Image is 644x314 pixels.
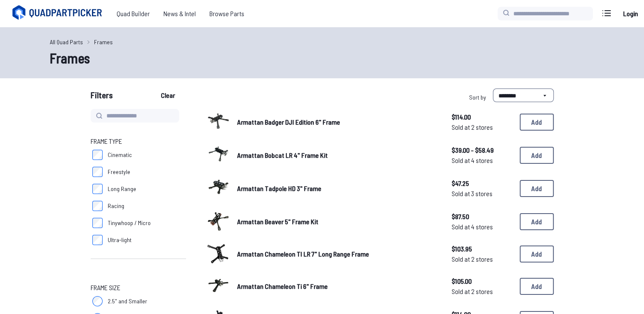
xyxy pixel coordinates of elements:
[50,48,595,68] h1: Frames
[452,178,513,188] span: $47.25
[206,142,230,168] a: image
[237,150,438,160] a: Armattan Bobcat LR 4" Frame Kit
[206,208,230,235] a: image
[237,117,438,127] a: Armattan Badger DJI Edition 6" Frame
[237,118,340,126] span: Armattan Badger DJI Edition 6" Frame
[452,211,513,222] span: $87.50
[520,114,554,131] button: Add
[157,5,203,22] a: News & Intel
[92,167,103,177] input: Freestyle
[92,201,103,211] input: Racing
[206,142,230,166] img: image
[237,250,369,258] span: Armattan Chameleon TI LR 7" Long Range Frame
[108,168,130,176] span: Freestyle
[92,150,103,160] input: Cinematic
[92,218,103,228] input: Tinywhoop / Micro
[237,217,318,226] span: Armattan Beaver 5" Frame Kit
[452,188,513,199] span: Sold at 3 stores
[237,282,328,290] span: Armattan Chameleon Ti 6" Frame
[206,109,230,133] img: image
[452,155,513,166] span: Sold at 4 stores
[206,242,230,266] a: image
[108,185,136,193] span: Long Range
[237,281,438,291] a: Armattan Chameleon Ti 6" Frame
[520,213,554,230] button: Add
[108,297,147,305] span: 2.5" and Smaller
[91,136,122,146] span: Frame Type
[237,151,328,159] span: Armattan Bobcat LR 4" Frame Kit
[206,175,230,199] img: image
[50,37,83,46] a: All Quad Parts
[203,5,251,22] a: Browse Parts
[237,249,438,259] a: Armattan Chameleon TI LR 7" Long Range Frame
[91,283,120,293] span: Frame Size
[452,112,513,122] span: $114.00
[452,222,513,232] span: Sold at 4 stores
[108,236,132,244] span: Ultra-light
[206,175,230,202] a: image
[94,37,113,46] a: Frames
[452,254,513,264] span: Sold at 2 stores
[237,217,438,227] a: Armattan Beaver 5" Frame Kit
[154,88,182,102] button: Clear
[520,245,554,263] button: Add
[92,184,103,194] input: Long Range
[110,5,157,22] a: Quad Builder
[108,202,124,210] span: Racing
[620,5,641,22] a: Login
[206,273,230,300] a: image
[520,147,554,164] button: Add
[520,278,554,295] button: Add
[206,243,230,264] img: image
[493,88,554,102] select: Sort by
[108,219,151,227] span: Tinywhoop / Micro
[206,273,230,297] img: image
[92,235,103,245] input: Ultra-light
[469,94,486,101] span: Sort by
[452,145,513,155] span: $39.00 - $58.49
[108,151,132,159] span: Cinematic
[206,208,230,232] img: image
[91,88,113,106] span: Filters
[206,109,230,135] a: image
[452,276,513,286] span: $105.00
[92,296,103,306] input: 2.5" and Smaller
[452,244,513,254] span: $103.95
[452,286,513,297] span: Sold at 2 stores
[237,184,321,192] span: Armattan Tadpole HD 3" Frame
[237,183,438,194] a: Armattan Tadpole HD 3" Frame
[452,122,513,132] span: Sold at 2 stores
[520,180,554,197] button: Add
